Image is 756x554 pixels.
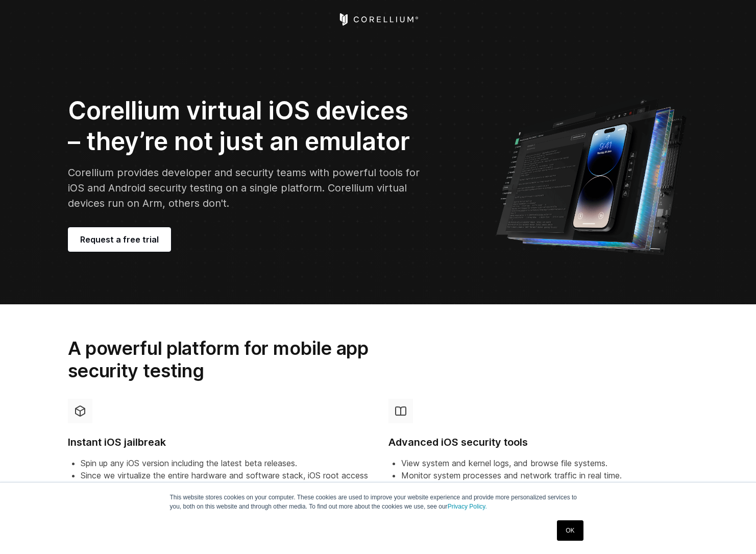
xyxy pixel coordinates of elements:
p: Corellium provides developer and security teams with powerful tools for iOS and Android security ... [68,165,424,211]
h4: Instant iOS jailbreak [68,436,368,449]
li: Since we virtualize the entire hardware and software stack, iOS root access is a simple click. [81,469,368,494]
h2: A powerful platform for mobile app security testing [68,337,416,382]
a: Privacy Policy. [448,503,487,510]
span: Request a free trial [80,233,159,246]
a: OK [557,520,583,541]
h4: Advanced iOS security tools [388,436,689,449]
img: Corellium UI [495,92,689,255]
li: View system and kernel logs, and browse file systems. [401,457,689,469]
h2: Corellium virtual iOS devices – they’re not just an emulator [68,95,424,157]
a: Corellium Home [337,13,419,26]
li: Monitor system processes and network traffic in real time. [401,469,689,481]
a: Request a free trial [68,227,171,252]
p: This website stores cookies on your computer. These cookies are used to improve your website expe... [170,493,587,511]
li: Spin up any iOS version including the latest beta releases. [81,457,368,469]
